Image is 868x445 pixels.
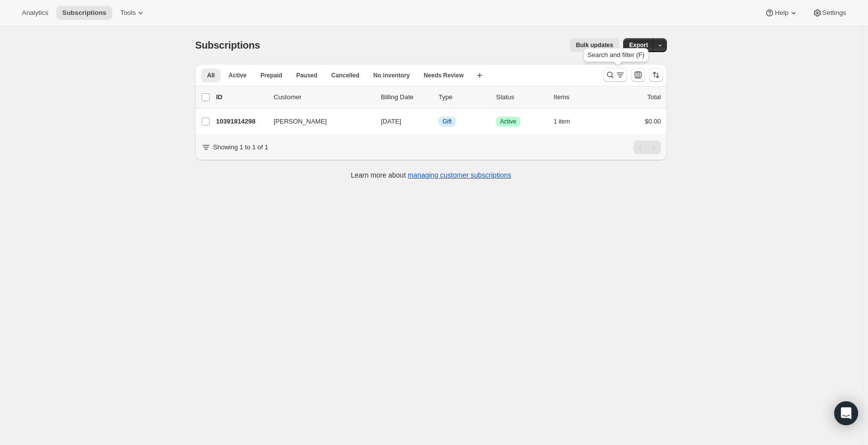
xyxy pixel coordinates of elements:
[228,71,246,79] span: Active
[649,68,663,82] button: Sort the results
[381,92,431,102] p: Billing Date
[472,68,488,82] button: Create new view
[570,38,619,52] button: Bulk updates
[296,71,317,79] span: Paused
[554,115,581,128] button: 1 item
[216,92,661,102] div: IDCustomerBilling DateTypeStatusItemsTotal
[331,71,360,79] span: Cancelled
[274,92,373,102] p: Customer
[629,41,648,49] span: Export
[442,118,452,126] span: Gift
[216,115,661,128] div: 10391814298[PERSON_NAME][DATE]InfoGiftSuccessActive1 item$0.00
[500,118,516,126] span: Active
[408,171,511,179] a: managing customer subscriptions
[381,118,401,125] span: [DATE]
[114,6,151,20] button: Tools
[648,92,661,102] p: Total
[56,6,112,20] button: Subscriptions
[120,9,136,17] span: Tools
[268,114,367,129] button: [PERSON_NAME]
[822,9,846,17] span: Settings
[62,9,106,17] span: Subscriptions
[634,140,661,154] nav: Pagination
[496,92,546,102] p: Status
[424,71,464,79] span: Needs Review
[351,170,511,180] p: Learn more about
[603,68,627,82] button: Search and filter results
[260,71,282,79] span: Prepaid
[775,9,788,17] span: Help
[213,142,268,152] p: Showing 1 to 1 of 1
[645,118,661,125] span: $0.00
[576,41,613,49] span: Bulk updates
[554,118,570,126] span: 1 item
[759,6,804,20] button: Help
[16,6,54,20] button: Analytics
[216,92,266,102] p: ID
[373,71,410,79] span: No inventory
[438,92,488,102] div: Type
[274,117,327,127] span: [PERSON_NAME]
[623,38,654,52] button: Export
[22,9,48,17] span: Analytics
[216,117,266,127] p: 10391814298
[631,68,645,82] button: Customize table column order and visibility
[195,40,260,51] span: Subscriptions
[207,71,215,79] span: All
[806,6,852,20] button: Settings
[834,401,858,425] div: Open Intercom Messenger
[554,92,603,102] div: Items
